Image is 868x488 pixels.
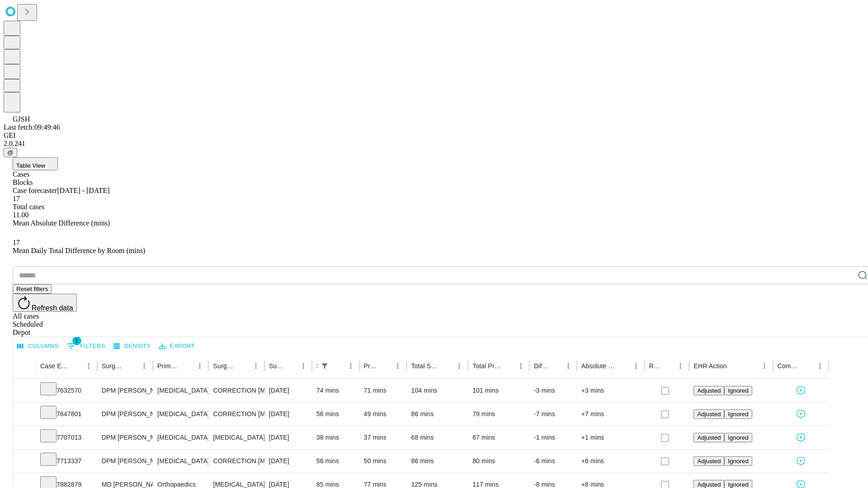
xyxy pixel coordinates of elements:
span: Last fetch: 09:49:46 [4,123,60,131]
div: +1 mins [581,426,640,449]
button: Refresh data [13,294,77,312]
div: Scheduled In Room Duration [316,362,317,370]
div: Surgeon Name [102,362,124,370]
span: Ignored [728,481,748,488]
button: Table View [13,157,58,170]
div: Comments [778,362,800,370]
button: Expand [18,454,31,469]
div: [MEDICAL_DATA] [157,379,204,402]
button: Sort [70,360,82,372]
button: Menu [453,360,466,372]
div: -7 mins [534,403,572,426]
button: Menu [138,360,151,372]
div: Absolute Difference [581,362,616,370]
div: Predicted In Room Duration [364,362,378,370]
div: 38 mins [316,426,355,449]
div: CORRECTION [MEDICAL_DATA], [MEDICAL_DATA] [MEDICAL_DATA] [213,379,259,402]
div: 50 mins [364,450,402,473]
button: Show filters [318,360,331,372]
button: Menu [82,360,95,372]
span: 17 [13,195,20,202]
button: Density [111,339,153,353]
button: Sort [379,360,392,372]
div: Total Scheduled Duration [411,362,439,370]
div: 79 mins [472,403,525,426]
button: Adjusted [693,409,724,419]
div: DPM [PERSON_NAME] [PERSON_NAME] [102,379,148,402]
span: Mean Daily Total Difference by Room (mins) [13,247,145,254]
div: [DATE] [269,379,307,402]
span: Ignored [728,458,748,465]
div: 7707013 [40,426,93,449]
button: Expand [18,430,31,446]
button: Sort [549,360,562,372]
div: [DATE] [269,450,307,473]
div: Resolved in EHR [649,362,661,370]
button: Ignored [724,433,752,442]
div: 71 mins [364,379,402,402]
button: Adjusted [693,386,724,395]
div: [DATE] [269,426,307,449]
div: 7632570 [40,379,93,402]
div: DPM [PERSON_NAME] [PERSON_NAME] [102,426,148,449]
button: @ [4,148,17,157]
span: Reset filters [16,286,48,292]
div: 86 mins [411,403,463,426]
button: Ignored [724,456,752,466]
div: 2.0.241 [4,140,864,148]
button: Menu [814,360,826,372]
button: Menu [630,360,642,372]
button: Menu [297,360,310,372]
div: +3 mins [581,379,640,402]
span: Case forecaster [13,187,57,194]
div: 7713337 [40,450,93,473]
button: Sort [661,360,674,372]
button: Menu [193,360,206,372]
button: Show filters [65,339,108,353]
div: -3 mins [534,379,572,402]
div: 67 mins [472,426,525,449]
div: Primary Service [157,362,180,370]
div: 104 mins [411,379,463,402]
div: 74 mins [316,379,355,402]
button: Sort [332,360,344,372]
span: @ [7,149,14,156]
div: -6 mins [534,450,572,473]
button: Sort [237,360,250,372]
button: Sort [284,360,297,372]
span: 17 [13,239,20,246]
div: 80 mins [472,450,525,473]
span: Table View [16,162,45,169]
button: Sort [502,360,514,372]
span: Adjusted [697,458,721,465]
div: 7647801 [40,403,93,426]
button: Select columns [15,339,61,353]
div: Surgery Date [269,362,283,370]
button: Menu [344,360,357,372]
span: GJSH [13,115,30,123]
span: Mean Absolute Difference (mins) [13,219,110,227]
button: Menu [758,360,771,372]
div: [DATE] [269,403,307,426]
div: DPM [PERSON_NAME] [PERSON_NAME] [102,450,148,473]
div: 56 mins [316,450,355,473]
button: Ignored [724,386,752,395]
span: Adjusted [697,411,721,418]
div: [MEDICAL_DATA] [157,450,204,473]
div: [MEDICAL_DATA] [157,403,204,426]
div: EHR Action [693,362,726,370]
button: Sort [728,360,741,372]
div: DPM [PERSON_NAME] [PERSON_NAME] [102,403,148,426]
div: [MEDICAL_DATA] COMPLETE EXCISION 5TH [MEDICAL_DATA] HEAD [213,426,259,449]
button: Sort [801,360,814,372]
span: Adjusted [697,387,721,394]
button: Sort [125,360,138,372]
button: Menu [674,360,687,372]
button: Menu [514,360,527,372]
button: Expand [18,383,31,399]
div: 68 mins [411,426,463,449]
button: Export [157,339,197,353]
span: 11.00 [13,211,28,219]
div: 37 mins [364,426,402,449]
div: Surgery Name [213,362,236,370]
